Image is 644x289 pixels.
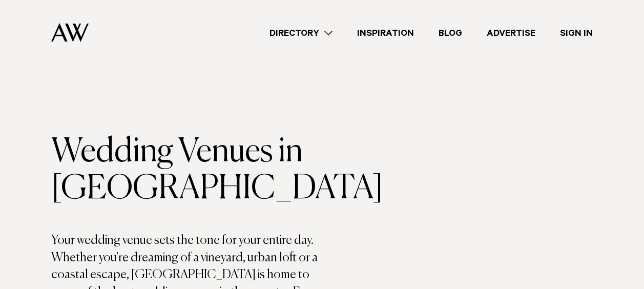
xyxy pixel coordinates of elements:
[345,26,426,40] a: Inspiration
[51,134,322,208] h1: Wedding Venues in [GEOGRAPHIC_DATA]
[474,26,548,40] a: Advertise
[426,26,474,40] a: Blog
[51,23,89,42] img: Auckland Weddings Logo
[548,26,605,40] a: Sign In
[257,26,345,40] a: Directory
